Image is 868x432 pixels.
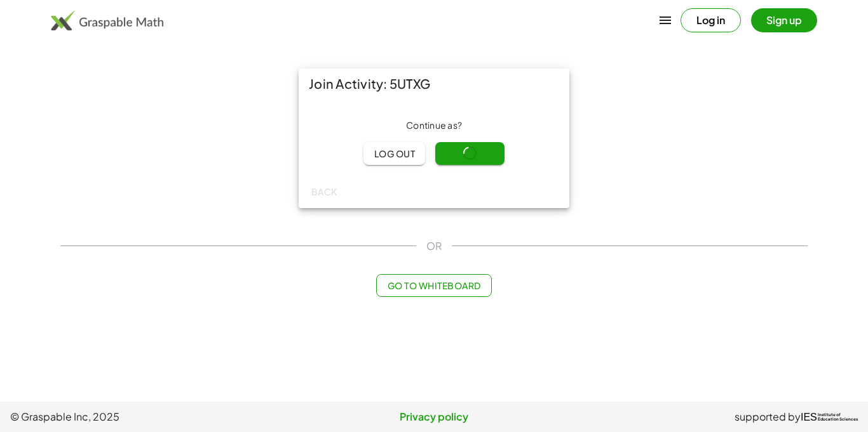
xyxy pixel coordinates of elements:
button: Sign up [751,8,817,32]
button: Log in [681,8,741,32]
span: © Graspable Inc, 2025 [10,409,293,424]
a: Privacy policy [293,409,576,424]
span: Log out [374,148,415,159]
div: Join Activity: 5UTXG [299,69,569,99]
button: Log out [363,142,425,165]
span: Go to Whiteboard [387,280,480,291]
span: IES [801,411,817,423]
span: OR [426,239,442,254]
span: Institute of Education Sciences [818,413,858,422]
div: Continue as ? [309,119,559,132]
button: Go to Whiteboard [376,274,491,297]
span: supported by [735,409,801,424]
a: IESInstitute ofEducation Sciences [801,409,858,424]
